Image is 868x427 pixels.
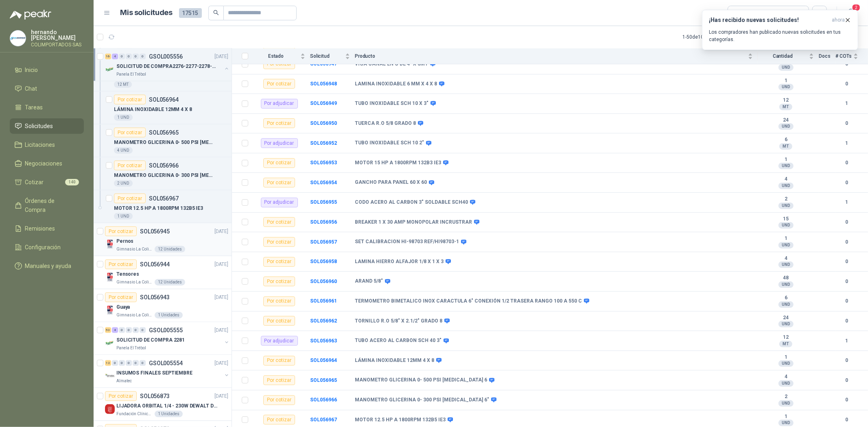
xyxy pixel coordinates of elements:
[778,203,794,209] div: UND
[835,357,858,364] b: 0
[116,279,153,285] p: Gimnasio La Colina
[835,377,858,384] b: 0
[779,143,792,150] div: MT
[355,259,444,265] b: LAMINA HIERRO ALFAJOR 1/8 X 1 X 3
[758,176,814,183] b: 4
[119,54,125,59] div: 0
[213,10,219,15] span: search
[114,172,215,179] p: MANOMETRO GLICERINA 0- 300 PSI [MEDICAL_DATA] 6"
[140,360,146,366] div: 0
[310,239,337,245] a: SOL056957
[263,158,295,168] div: Por cotizar
[25,159,63,168] span: Negociaciones
[835,416,858,424] b: 0
[126,327,132,333] div: 0
[758,414,814,420] b: 1
[10,118,84,134] a: Solicitudes
[758,354,814,361] b: 1
[140,54,146,59] div: 0
[114,106,192,113] p: LÁMINA INOXIDABLE 12MM 4 X 8
[263,217,295,227] div: Por cotizar
[119,327,125,333] div: 0
[112,360,118,366] div: 0
[105,65,115,74] img: Company Logo
[835,218,858,226] b: 0
[94,289,232,322] a: Por cotizarSOL056943[DATE] Company LogoGuayaGimnasio La Colina1 Unidades
[114,95,146,105] div: Por cotizar
[105,371,115,381] img: Company Logo
[758,157,814,163] b: 1
[355,338,442,344] b: TUBO ACERO AL CARBON SCH 40 3"
[10,137,84,152] a: Licitaciones
[310,100,337,106] b: SOL056949
[105,325,230,351] a: 53 4 0 0 0 0 GSOL005555[DATE] Company LogoSOLICITUD DE COMPRA 2281Panela El Trébol
[253,48,310,64] th: Estado
[214,359,228,367] p: [DATE]
[263,118,295,128] div: Por cotizar
[758,394,814,400] b: 2
[355,48,758,64] th: Producto
[310,120,337,126] a: SOL056950
[25,103,43,112] span: Tareas
[832,17,845,24] span: ahora
[310,318,337,324] a: SOL056962
[263,79,295,89] div: Por cotizar
[852,4,861,11] span: 2
[140,229,170,234] p: SOL056945
[105,259,137,269] div: Por cotizar
[310,279,337,284] a: SOL056960
[105,54,111,59] div: 16
[116,402,218,410] p: LIJADORA ORBITAL 1/4 - 230W DEWALT DWE6411-B3
[149,196,179,201] p: SOL056967
[758,255,814,262] b: 4
[116,63,218,70] p: SOLICITUD DE COMPRA2276-2277-2278-2284-2285-
[263,178,295,187] div: Por cotizar
[116,345,146,351] p: Panela El Trébol
[778,321,794,327] div: UND
[133,327,139,333] div: 0
[835,139,858,147] b: 1
[261,99,298,109] div: Por adjudicar
[835,179,858,187] b: 0
[114,139,215,146] p: MANOMETRO GLICERINA 0- 500 PSI [MEDICAL_DATA] 6
[105,227,137,236] div: Por cotizar
[112,327,118,333] div: 4
[355,140,424,146] b: TUBO INOXIDABLE SCH 10 2"
[261,336,298,346] div: Por adjudicar
[778,183,794,189] div: UND
[778,420,794,426] div: UND
[310,160,337,166] b: SOL056953
[835,278,858,285] b: 0
[116,270,139,278] p: Tensores
[114,161,146,170] div: Por cotizar
[94,256,232,289] a: Por cotizarSOL056944[DATE] Company LogoTensoresGimnasio La Colina12 Unidades
[126,360,132,366] div: 0
[355,318,442,325] b: TORNILLO R.O 5/8" X 2.1/2" GRADO 8
[140,327,146,333] div: 0
[263,257,295,267] div: Por cotizar
[310,338,337,344] a: SOL056963
[10,193,84,218] a: Órdenes de Compra
[116,303,130,311] p: Guaya
[310,298,337,304] a: SOL056961
[310,180,337,185] a: SOL056954
[355,53,746,59] span: Producto
[310,357,337,363] a: SOL056964
[149,327,183,333] p: GSOL005555
[310,377,337,383] b: SOL056965
[155,411,183,417] div: 1 Unidades
[10,62,84,78] a: Inicio
[758,235,814,242] b: 1
[758,295,814,301] b: 6
[94,388,232,421] a: Por cotizarSOL056873[DATE] Company LogoLIJADORA ORBITAL 1/4 - 230W DEWALT DWE6411-B3Fundación Clí...
[835,258,858,266] b: 0
[114,180,133,187] div: 2 UND
[355,357,434,364] b: LÁMINA INOXIDABLE 12MM 4 X 8
[844,6,858,20] button: 2
[94,223,232,256] a: Por cotizarSOL056945[DATE] Company LogoPernosGimnasio La Colina12 Unidades
[10,10,51,20] img: Logo peakr
[179,8,202,18] span: 17515
[114,128,146,137] div: Por cotizar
